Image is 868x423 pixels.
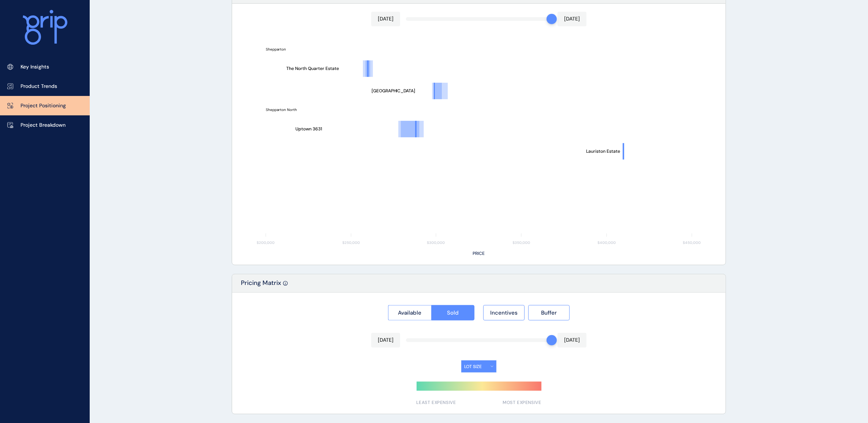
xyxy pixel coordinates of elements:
[295,126,322,132] text: Uptown 3631
[378,15,394,23] p: [DATE]
[473,251,485,256] text: PRICE
[21,102,66,110] p: Project Positioning
[342,240,360,245] text: $250,000
[266,47,286,52] text: Shepparton
[683,240,701,245] text: $450,000
[597,240,616,245] text: $400,000
[427,240,445,245] text: $300,000
[21,122,66,129] p: Project Breakdown
[586,149,620,155] text: Lauriston Estate
[287,66,339,72] text: The North Quarter Estate
[21,83,57,90] p: Product Trends
[564,15,580,23] p: [DATE]
[266,107,297,112] text: Shepparton North
[372,88,416,94] text: [GEOGRAPHIC_DATA]
[513,240,530,245] text: $350,000
[241,279,281,292] p: Pricing Matrix
[257,240,275,245] text: $200,000
[21,63,49,71] p: Key Insights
